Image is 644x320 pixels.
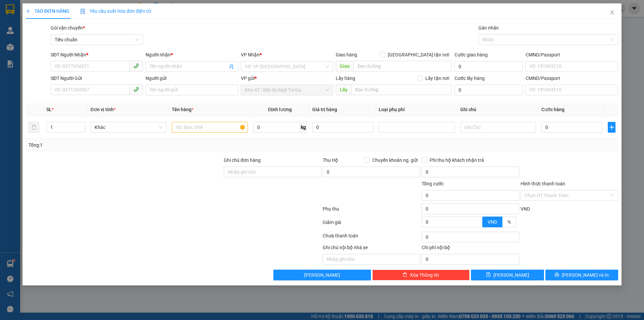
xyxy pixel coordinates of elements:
[323,244,420,254] div: Ghi chú nội bộ nhà xe
[312,122,373,133] input: 0
[486,272,491,278] span: save
[323,157,338,163] span: Thu Hộ
[224,167,321,177] input: Ghi chú đơn hàng
[454,76,485,81] label: Cước lấy hàng
[454,85,523,95] input: Cước lấy hàng
[488,219,497,225] span: VND
[273,270,371,280] button: [PERSON_NAME]
[229,64,234,69] span: user-add
[608,122,615,133] button: plus
[26,8,69,14] span: TẠO ĐƠN HÀNG
[372,270,470,280] button: deleteXóa Thông tin
[521,206,530,212] span: VND
[545,270,618,280] button: printer[PERSON_NAME] và In
[51,51,143,58] div: SĐT Người Nhận
[471,270,544,280] button: save[PERSON_NAME]
[351,84,452,95] input: Dọc đường
[423,75,452,82] span: Lấy tận nơi
[609,10,615,15] span: close
[541,107,565,112] span: Cước hàng
[312,107,337,112] span: Giá trị hàng
[458,103,539,116] th: Ghi chú
[51,75,143,82] div: SĐT Người Gửi
[26,9,31,13] span: plus
[241,75,333,82] div: VP gửi
[133,87,139,92] span: phone
[322,205,421,217] div: Phụ thu
[55,35,139,45] span: Tiêu chuẩn
[336,52,357,57] span: Giao hàng
[172,122,248,133] input: VD: Bàn, Ghế
[354,61,452,72] input: Dọc đường
[402,272,407,278] span: delete
[95,122,162,132] span: Khác
[521,181,565,186] label: Hình thức thanh toán
[410,271,439,279] span: Xóa Thông tin
[322,232,421,244] div: Chưa thanh toán
[422,244,519,254] div: Chi phí nội bộ
[224,157,261,163] label: Ghi chú đơn hàng
[245,85,329,95] span: Kho 47 - Bến Xe Ngã Tư Ga
[51,25,85,31] span: Gói vận chuyển
[29,122,39,133] button: delete
[526,51,618,58] div: CMND/Passport
[376,103,457,116] th: Loại phụ phí
[80,8,151,14] span: Yêu cầu xuất hóa đơn điện tử
[478,25,499,31] label: Gán nhãn
[268,107,292,112] span: Định lượng
[493,271,529,279] span: [PERSON_NAME]
[507,219,511,225] span: %
[146,51,238,58] div: Người nhận
[603,3,622,22] button: Close
[336,76,355,81] span: Lấy hàng
[562,271,609,279] span: [PERSON_NAME] và In
[608,125,615,130] span: plus
[304,271,340,279] span: [PERSON_NAME]
[454,61,523,72] input: Cước giao hàng
[370,156,420,164] span: Chuyển khoản ng. gửi
[422,181,444,186] span: Tổng cước
[336,61,354,72] span: Giao
[454,52,488,57] label: Cước giao hàng
[554,272,559,278] span: printer
[526,75,618,82] div: CMND/Passport
[133,63,139,68] span: phone
[300,122,307,133] span: kg
[336,84,351,95] span: Lấy
[322,219,421,230] div: Giảm giá
[172,107,194,112] span: Tên hàng
[91,107,116,112] span: Đơn vị tính
[146,75,238,82] div: Người gửi
[323,254,420,265] input: Nhập ghi chú
[241,52,260,57] span: VP Nhận
[427,156,487,164] span: Phí thu hộ khách nhận trả
[46,107,52,112] span: SL
[29,141,249,149] div: Tổng: 1
[80,9,86,14] img: icon
[385,51,452,58] span: [GEOGRAPHIC_DATA] tận nơi
[460,122,536,133] input: Ghi Chú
